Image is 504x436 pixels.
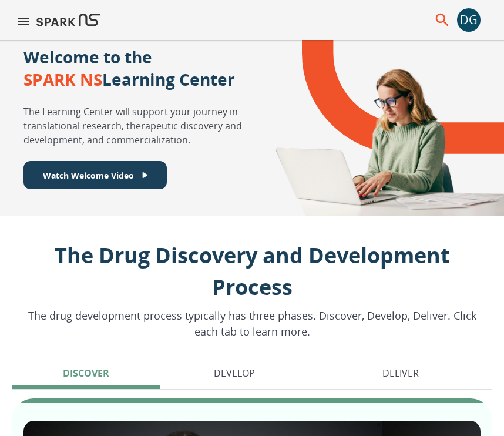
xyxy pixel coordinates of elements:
[457,8,481,32] button: account of current user
[23,105,264,147] p: The Learning Center will support your journey in translational research, therapeutic discovery an...
[214,366,255,380] p: Develop
[23,46,235,90] p: Welcome to the Learning Center
[23,68,102,90] span: SPARK NS
[36,6,100,34] img: Logo of SPARK at Stanford
[23,161,167,189] button: Watch Welcome Video
[27,308,477,340] p: The drug development process typically has three phases. Discover, Develop, Deliver. Click each t...
[434,11,451,29] button: menu
[16,14,31,32] button: menu
[457,8,481,32] div: DG
[43,169,134,182] p: Watch Welcome Video
[63,366,109,380] p: Discover
[27,240,477,303] p: The Drug Discovery and Development Process
[382,366,419,380] p: Deliver
[264,40,504,216] div: A montage of drug development icons and a SPARK NS logo design element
